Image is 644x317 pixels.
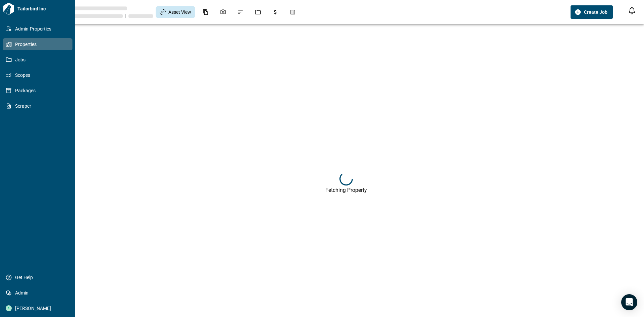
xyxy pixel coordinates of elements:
div: Open Intercom Messenger [621,294,637,310]
span: Asset View [168,9,191,15]
a: Scraper [3,100,72,112]
span: [PERSON_NAME] [12,305,66,312]
a: Scopes [3,69,72,81]
span: Packages [12,87,66,94]
span: Admin-Properties [12,25,66,32]
a: Admin [3,287,72,299]
div: Documents [199,6,213,18]
span: Get Help [12,274,66,281]
a: Jobs [3,54,72,66]
div: Takeoff Center [286,6,300,18]
div: Fetching Property [325,187,367,193]
div: Jobs [251,6,265,18]
span: Tailorbird Inc [15,5,72,12]
span: Properties [12,41,66,48]
div: Budgets [268,6,282,18]
span: Scraper [12,103,66,109]
button: Open notification feed [627,5,637,16]
div: Issues & Info [233,6,248,18]
a: Packages [3,85,72,97]
div: Photos [216,6,230,18]
a: Admin-Properties [3,23,72,35]
span: Scopes [12,72,66,78]
span: Admin [12,289,66,296]
button: Create Job [571,5,613,19]
a: Properties [3,38,72,50]
span: Create Job [584,9,607,15]
div: Asset View [156,6,195,18]
span: Jobs [12,56,66,63]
